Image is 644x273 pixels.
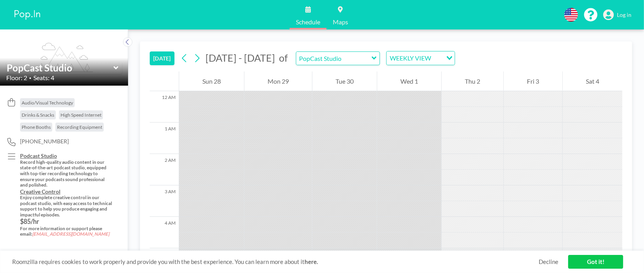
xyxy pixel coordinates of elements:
u: Podcast Studio [20,152,57,159]
span: Log in [617,11,631,18]
u: Creative Control [20,188,61,195]
div: 2 AM [150,154,179,185]
div: Mon 29 [244,71,312,91]
a: Log in [603,9,631,20]
span: Drinks & Snacks [22,112,54,118]
span: [DATE] - [DATE] [205,52,275,64]
a: Got it! [568,255,623,269]
div: 1 AM [150,123,179,154]
span: • [29,75,31,81]
span: Phone Booths [22,124,51,130]
span: Roomzilla requires cookies to work properly and provide you with the best experience. You can lea... [12,258,539,266]
span: Schedule [296,19,320,25]
div: 12 AM [150,91,179,123]
span: Seats: 4 [33,74,54,82]
button: [DATE] [150,51,174,65]
div: Tue 30 [312,71,377,91]
span: Audio/Visual Technology [22,100,73,106]
span: WEEKLY VIEW [388,53,433,63]
div: Sun 28 [179,71,244,91]
div: Thu 2 [442,71,503,91]
input: PopCast Studio [296,52,372,65]
div: Sat 4 [563,71,622,91]
div: Wed 1 [377,71,441,91]
input: Search for option [433,53,442,63]
h5: For more information or support please email: [20,226,112,237]
div: Fri 3 [504,71,562,91]
span: Maps [333,19,348,25]
span: Floor: 2 [6,74,27,82]
div: Search for option [387,51,455,65]
a: Decline [539,258,558,266]
img: organization-logo [13,7,42,23]
h5: Record high-quality audio content in our state-of-the-art podcast studio, equipped with top-tier ... [20,159,112,188]
div: 4 AM [150,217,179,248]
span: High Speed Internet [61,112,101,118]
div: 3 AM [150,185,179,217]
span: of [279,52,288,64]
h3: $85/hr [20,218,112,225]
h5: Enjoy complete creative control in our podcast studio, with easy access to technical support to h... [20,195,112,218]
input: PopCast Studio [7,62,114,73]
span: [PHONE_NUMBER] [20,138,69,145]
span: Recording Equipment [57,124,102,130]
em: [EMAIL_ADDRESS][DOMAIN_NAME] [32,231,109,236]
a: here. [305,258,318,265]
